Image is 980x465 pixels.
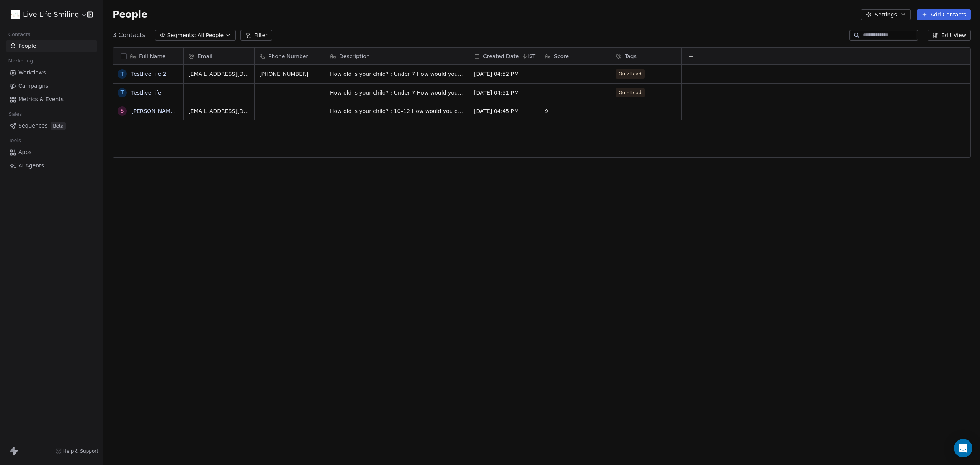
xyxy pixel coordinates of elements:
span: [EMAIL_ADDRESS][DOMAIN_NAME] [188,107,250,115]
span: Marketing [5,55,36,67]
a: SequencesBeta [6,120,97,132]
div: Score [540,48,611,64]
span: Created Date [483,52,519,60]
span: Description [339,52,370,60]
span: Email [198,52,212,60]
a: Apps [6,146,97,159]
a: Workflows [6,66,97,79]
div: Phone Number [255,48,325,64]
span: Live Life Smiling [23,10,79,20]
span: People [18,42,36,50]
div: grid [184,65,971,439]
span: AI Agents [18,162,44,170]
span: 9 [545,107,606,115]
a: People [6,40,97,52]
span: Campaigns [18,82,48,90]
button: Settings [861,9,910,20]
span: How old is your child? : 10–12 How would you describe the alignment of your child's teeth? : b) S... [330,107,464,115]
button: Filter [240,30,272,41]
span: Full Name [139,52,166,60]
span: [DATE] 04:52 PM [474,70,535,78]
span: Tags [625,52,637,60]
button: Add Contacts [917,9,971,20]
span: 3 Contacts [113,31,145,40]
button: Live Life Smiling [9,8,82,21]
span: Metrics & Events [18,95,64,103]
a: Help & Support [56,448,98,454]
span: Score [554,52,569,60]
a: Metrics & Events [6,93,97,106]
span: [EMAIL_ADDRESS][DOMAIN_NAME] [188,70,250,78]
span: Contacts [5,29,34,40]
span: People [113,9,147,20]
span: [DATE] 04:51 PM [474,89,535,97]
div: Tags [611,48,681,64]
a: Testlive life 2 [131,71,166,77]
span: Tools [5,135,24,146]
a: [PERSON_NAME] test 3 [131,108,193,114]
span: Beta [51,122,66,130]
div: S [121,107,124,115]
span: Segments: [167,31,196,39]
div: grid [113,65,184,439]
span: Workflows [18,69,46,77]
div: Description [325,48,469,64]
span: Sales [5,108,25,120]
span: How old is your child? : Under 7 How would you describe the alignment of your child's teeth? : a)... [330,89,464,97]
a: AI Agents [6,159,97,172]
span: Quiz Lead [616,69,645,79]
a: Campaigns [6,80,97,92]
button: Edit View [928,30,971,41]
span: Quiz Lead [616,88,645,97]
span: How old is your child? : Under 7 How would you describe the alignment of your child's teeth? : a)... [330,70,464,78]
span: IST [528,53,535,59]
a: Testlive life [131,90,161,96]
div: Full Name [113,48,183,64]
div: T [121,70,124,78]
span: Apps [18,148,32,156]
span: Phone Number [268,52,308,60]
span: [PHONE_NUMBER] [259,70,320,78]
div: T [121,88,124,97]
span: [DATE] 04:45 PM [474,107,535,115]
img: LLS%20Logo%20April%202025%20copy%20(1).jpeg [11,10,20,19]
div: Email [184,48,254,64]
span: Sequences [18,122,47,130]
span: All People [198,31,224,39]
div: Created DateIST [469,48,540,64]
span: Help & Support [63,448,98,454]
div: Open Intercom Messenger [954,439,972,457]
